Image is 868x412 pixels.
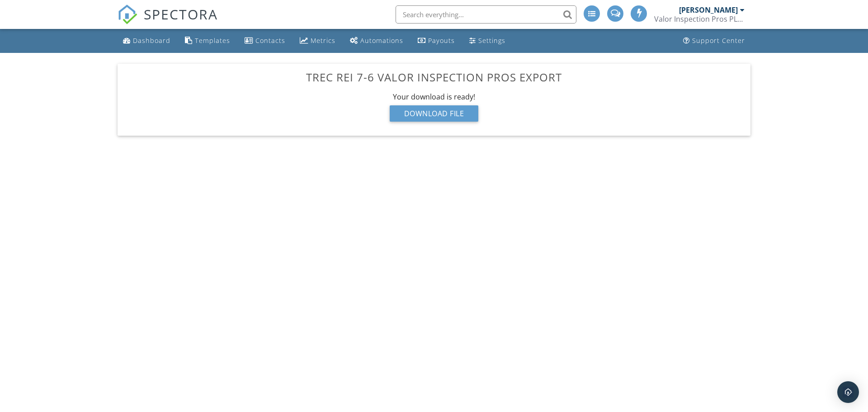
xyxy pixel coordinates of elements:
h3: TREC REI 7-6 Valor Inspection Pros Export [125,71,743,83]
div: [PERSON_NAME] [679,5,738,14]
a: Metrics [296,33,339,49]
input: Search everything... [396,5,576,24]
a: Dashboard [119,33,174,49]
div: Download File [390,105,479,122]
div: Settings [478,36,505,45]
div: Open Intercom Messenger [837,381,859,403]
div: Your download is ready! [125,92,743,102]
div: Metrics [311,36,335,45]
span: SPECTORA [144,5,218,24]
img: The Best Home Inspection Software - Spectora [118,5,137,24]
div: Automations [360,36,403,45]
a: SPECTORA [118,12,218,31]
a: Payouts [414,33,458,49]
a: Templates [181,33,234,49]
div: Support Center [692,36,745,45]
div: Valor Inspection Pros PLLC [654,14,745,24]
a: Support Center [679,33,749,49]
div: Templates [195,36,230,45]
div: Payouts [428,36,455,45]
a: Automations (Advanced) [346,33,407,49]
a: Settings [466,33,509,49]
div: Dashboard [133,36,170,45]
a: Contacts [241,33,289,49]
div: Contacts [255,36,285,45]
